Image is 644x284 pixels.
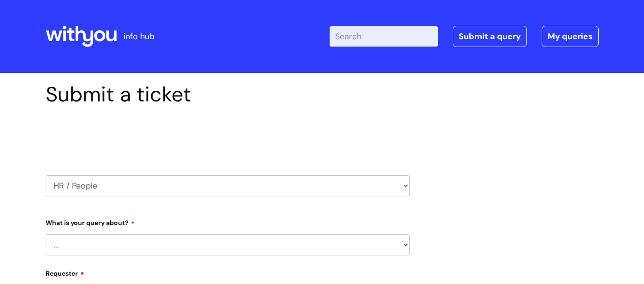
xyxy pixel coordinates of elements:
[46,128,410,145] h2: Select issue type
[46,266,410,278] label: Requester
[453,26,527,47] a: Submit a query
[46,82,410,107] h1: Submit a ticket
[124,29,154,44] p: info hub
[330,26,438,47] input: Search
[46,216,410,227] label: What is your query about?
[542,26,599,47] a: My queries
